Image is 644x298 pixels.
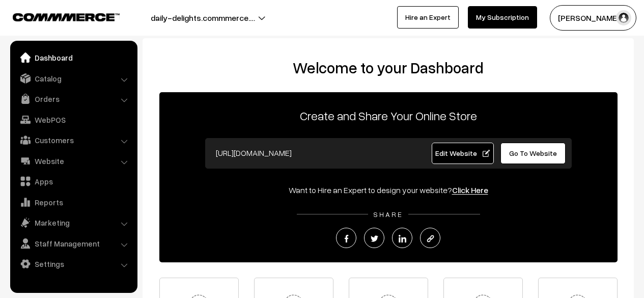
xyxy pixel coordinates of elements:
[368,210,408,219] span: SHARE
[432,143,494,164] a: Edit Website
[13,255,134,273] a: Settings
[13,13,120,21] img: COMMMERCE
[509,149,557,157] span: Go To Website
[13,172,134,191] a: Apps
[13,90,134,108] a: Orders
[13,193,134,211] a: Reports
[397,6,459,29] a: Hire an Expert
[468,6,537,29] a: My Subscription
[452,185,488,195] a: Click Here
[13,152,134,170] a: Website
[115,5,291,31] button: daily-delights.commmerce.…
[159,184,618,196] div: Want to Hire an Expert to design your website?
[13,213,134,232] a: Marketing
[13,111,134,129] a: WebPOS
[500,143,566,164] a: Go To Website
[616,10,631,25] img: user
[13,10,102,22] a: COMMMERCE
[13,234,134,253] a: Staff Management
[159,106,618,125] p: Create and Share Your Online Store
[435,149,490,157] span: Edit Website
[13,69,134,88] a: Catalog
[550,5,636,31] button: [PERSON_NAME]…
[13,131,134,149] a: Customers
[13,48,134,67] a: Dashboard
[153,59,624,77] h2: Welcome to your Dashboard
